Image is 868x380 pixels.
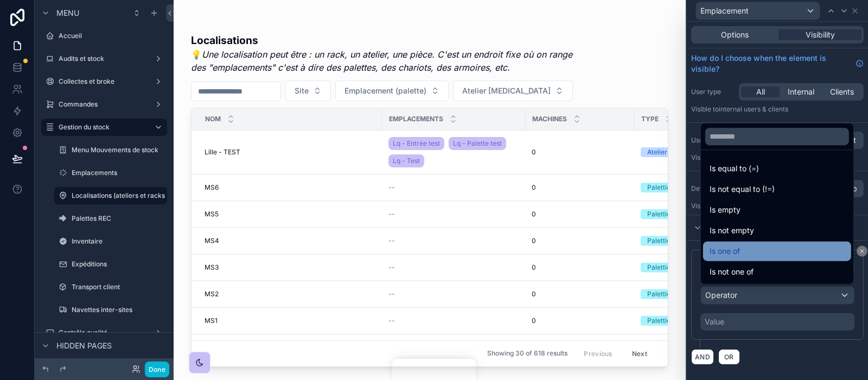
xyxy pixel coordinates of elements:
[641,209,717,219] a: Palettier
[145,362,169,377] button: Done
[205,263,219,272] span: MS3
[205,183,375,192] a: MS6
[624,345,655,362] button: Next
[641,263,717,272] a: Palettier
[710,245,740,258] span: Is one of
[449,137,506,150] a: Lq - Palette test
[335,80,449,101] button: Select Button
[72,237,165,246] label: Inventaire
[205,290,375,298] a: MS2
[54,210,167,227] a: Palettes REC
[388,183,395,192] span: --
[205,236,375,245] a: MS4
[641,236,717,246] a: Palettier
[388,290,395,298] span: --
[205,148,240,157] span: Lille - TEST
[191,49,572,73] em: Une localisation peut être : un rack, un atelier, une pièce. C'est un endroit fixe où on range de...
[388,263,395,272] span: --
[388,210,395,219] span: --
[59,123,145,132] label: Gestion du stock
[295,85,309,96] span: Site
[388,135,519,170] a: Lq - Entrée testLq - Palette testLq - Test
[388,316,519,325] a: --
[205,115,221,123] span: Nom
[54,256,167,273] a: Expéditions
[41,324,167,341] a: Contrôle qualité
[54,278,167,296] a: Transport client
[388,236,395,245] span: --
[647,209,673,219] div: Palettier
[388,236,519,245] a: --
[59,54,150,63] label: Audits et stock
[56,340,112,351] span: Hidden pages
[710,162,759,175] span: Is equal to (=)
[205,263,375,272] a: MS3
[41,50,167,67] a: Audits et stock
[54,301,167,319] a: Navettes inter-sites
[641,289,717,299] a: Palettier
[191,33,587,48] h1: Localisations
[532,115,567,123] span: Machines
[532,290,536,298] span: 0
[710,203,741,216] span: Is empty
[710,183,775,196] span: Is not equal to (!=)
[205,316,218,325] span: MS1
[205,183,219,192] span: MS6
[532,183,536,192] span: 0
[647,263,673,272] div: Palettier
[205,316,375,325] a: MS1
[487,350,567,358] span: Showing 30 of 618 results
[54,141,167,159] a: Menu Mouvements de stock
[388,154,424,167] a: Lq - Test
[388,316,395,325] span: --
[285,80,331,101] button: Select Button
[59,77,150,86] label: Collectes et broke
[205,210,375,219] a: MS5
[532,316,536,325] span: 0
[388,137,444,150] a: Lq - Entrée test
[72,146,165,154] label: Menu Mouvements de stock
[59,100,150,109] label: Commandes
[191,48,587,74] span: 💡
[647,316,673,326] div: Palettier
[72,306,165,314] label: Navettes inter-sites
[393,139,440,148] span: Lq - Entrée test
[641,115,659,123] span: Type
[54,164,167,182] a: Emplacements
[532,148,628,157] a: 0
[59,328,150,337] label: Contrôle qualité
[54,187,167,204] a: Localisations (ateliers et racks)
[532,236,628,245] a: 0
[532,316,628,325] a: 0
[54,233,167,250] a: Inventaire
[532,236,536,245] span: 0
[641,316,717,326] a: Palettier
[647,289,673,299] div: Palettier
[532,148,536,157] span: 0
[205,148,375,157] a: Lille - TEST
[710,265,754,278] span: Is not one of
[710,224,754,237] span: Is not empty
[453,80,573,101] button: Select Button
[453,139,502,148] span: Lq - Palette test
[532,290,628,298] a: 0
[388,263,519,272] a: --
[388,183,519,192] a: --
[532,263,536,272] span: 0
[393,157,420,165] span: Lq - Test
[56,8,79,18] span: Menu
[388,210,519,219] a: --
[389,115,443,123] span: Emplacements
[41,73,167,90] a: Collectes et broke
[72,214,165,223] label: Palettes REC
[647,147,667,157] div: Atelier
[72,191,167,200] label: Localisations (ateliers et racks)
[462,85,551,96] span: Atelier [MEDICAL_DATA]
[205,236,219,245] span: MS4
[344,85,426,96] span: Emplacement (palette)
[205,210,219,219] span: MS5
[205,290,219,298] span: MS2
[72,260,165,269] label: Expéditions
[532,210,536,219] span: 0
[41,96,167,113] a: Commandes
